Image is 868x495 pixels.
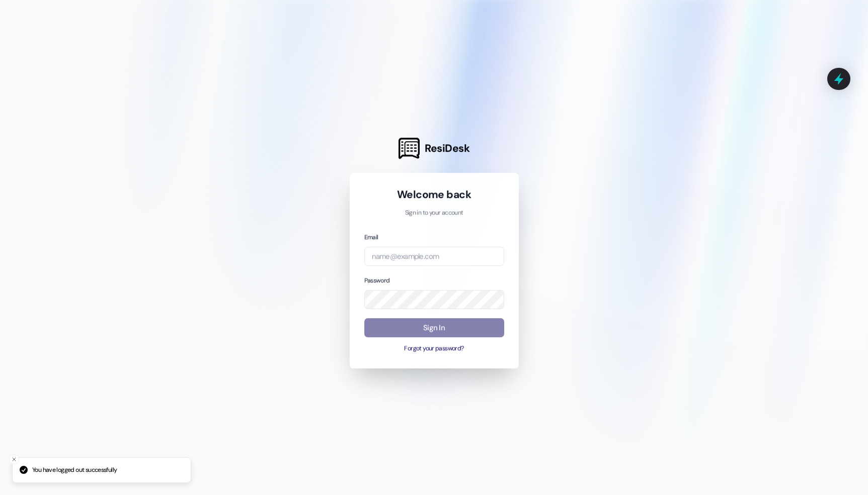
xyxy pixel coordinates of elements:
[32,466,117,475] p: You have logged out successfully
[399,138,420,159] img: ResiDesk Logo
[364,276,390,284] label: Password
[364,209,504,218] p: Sign in to your account
[364,247,504,266] input: name@example.com
[364,187,504,202] h1: Welcome back
[364,233,378,241] label: Email
[9,454,19,464] button: Close toast
[364,345,504,354] button: Forgot your password?
[364,318,504,338] button: Sign In
[425,141,469,155] span: ResiDesk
